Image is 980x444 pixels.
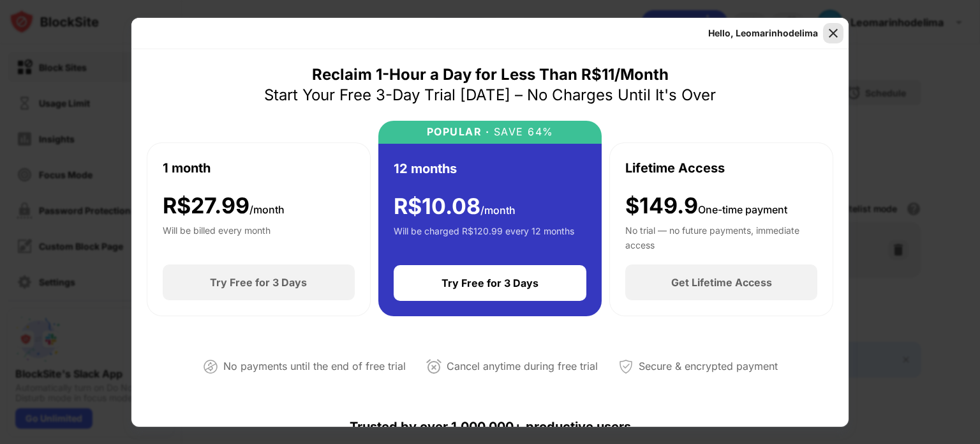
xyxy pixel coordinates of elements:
[426,359,442,374] img: cancel-anytime
[480,204,516,217] span: /month
[210,276,307,289] div: Try Free for 3 Days
[625,193,787,219] div: $149.9
[264,85,716,105] div: Start Your Free 3-Day Trial [DATE] – No Charges Until It's Over
[489,126,554,138] div: SAVE 64%
[163,158,211,178] div: 1 month
[671,276,772,289] div: Get Lifetime Access
[625,224,817,249] div: No trial — no future payments, immediate access
[203,359,218,374] img: not-paying
[625,158,725,178] div: Lifetime Access
[249,203,285,216] span: /month
[618,359,634,374] img: secured-payment
[223,357,406,376] div: No payments until the end of free trial
[427,126,490,138] div: POPULAR ·
[312,65,669,85] div: Reclaim 1-Hour a Day for Less Than R$11/Month
[639,357,778,376] div: Secure & encrypted payment
[394,224,574,250] div: Will be charged R$120.99 every 12 months
[394,159,457,178] div: 12 months
[708,28,818,38] div: Hello, Leomarinhodelima
[447,357,598,376] div: Cancel anytime during free trial
[698,203,787,216] span: One-time payment
[442,277,538,289] div: Try Free for 3 Days
[163,193,285,219] div: R$ 27.99
[163,224,271,249] div: Will be billed every month
[394,194,516,220] div: R$ 10.08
